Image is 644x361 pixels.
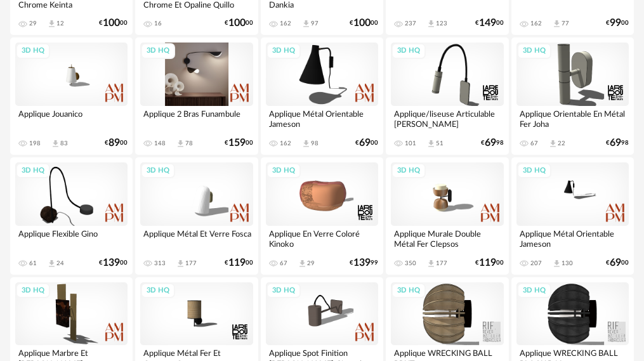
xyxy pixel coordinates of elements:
div: Applique Murale Double Métal Fer Clepsos [391,226,503,251]
a: 3D HQ Applique/liseuse Articulable [PERSON_NAME] 101 Download icon 51 €6998 [386,37,508,155]
div: 3D HQ [517,283,551,299]
span: Download icon [552,19,562,29]
div: € 00 [350,19,378,27]
div: € 00 [475,259,504,267]
span: Download icon [548,139,558,148]
span: 159 [228,139,246,147]
div: Applique Métal Orientable Jameson [516,226,629,251]
div: 3D HQ [16,283,50,299]
span: Download icon [47,259,56,268]
div: 3D HQ [141,163,175,179]
span: 99 [610,19,621,27]
span: Download icon [176,139,185,148]
span: 139 [353,259,371,267]
div: 83 [60,140,68,147]
span: Download icon [426,259,436,268]
a: 3D HQ Applique Métal Et Verre Fosca 313 Download icon 177 €11900 [135,157,258,275]
div: 22 [558,140,565,147]
div: Applique Métal Et Verre Fosca [140,226,253,251]
a: 3D HQ Applique En Verre Coloré Kinoko 67 Download icon 29 €13999 [261,157,383,275]
a: 3D HQ Applique Métal Orientable Jameson 162 Download icon 98 €6900 [261,37,383,155]
div: Applique/liseuse Articulable [PERSON_NAME] [391,106,503,131]
div: 16 [154,20,162,27]
div: 51 [436,140,444,147]
div: € 00 [99,259,128,267]
div: 3D HQ [391,283,426,299]
div: 177 [436,259,447,267]
span: Download icon [301,19,311,29]
div: € 00 [105,139,128,147]
div: 3D HQ [141,283,175,299]
div: 3D HQ [391,163,426,179]
div: 78 [185,140,193,147]
div: 313 [154,259,166,267]
div: 12 [56,20,64,27]
div: 29 [307,259,315,267]
div: € 00 [225,139,253,147]
div: 3D HQ [16,163,50,179]
span: 100 [103,19,120,27]
div: 3D HQ [266,43,301,59]
span: Download icon [426,139,436,148]
span: 69 [610,139,621,147]
span: 100 [353,19,371,27]
div: 162 [280,140,291,147]
div: Applique 2 Bras Funambule [140,106,253,131]
span: 119 [228,259,246,267]
span: Download icon [552,259,562,268]
span: 69 [359,139,371,147]
span: Download icon [426,19,436,29]
div: € 00 [355,139,378,147]
span: 149 [479,19,496,27]
div: 77 [562,20,569,27]
div: 207 [530,259,542,267]
div: 3D HQ [391,43,426,59]
div: 177 [185,259,197,267]
div: 98 [311,140,319,147]
span: Download icon [176,259,185,268]
div: € 00 [99,19,128,27]
div: € 99 [350,259,378,267]
div: Applique En Verre Coloré Kinoko [266,226,378,251]
div: 3D HQ [517,163,551,179]
div: Applique Jouanico [15,106,128,131]
div: 130 [562,259,573,267]
div: 24 [56,259,64,267]
div: 350 [405,259,416,267]
div: € 00 [606,259,629,267]
div: Applique Orientable En Métal Fer Joha [516,106,629,131]
div: 67 [280,259,287,267]
span: 139 [103,259,120,267]
a: 3D HQ Applique 2 Bras Funambule 148 Download icon 78 €15900 [135,37,258,155]
span: Download icon [301,139,311,148]
span: Download icon [51,139,60,148]
div: € 98 [606,139,629,147]
div: 61 [29,259,37,267]
span: Download icon [298,259,307,268]
div: 3D HQ [266,163,301,179]
span: Download icon [47,19,56,29]
div: Applique Flexible Gino [15,226,128,251]
div: 123 [436,20,447,27]
div: 3D HQ [141,43,175,59]
div: 148 [154,140,166,147]
div: 3D HQ [517,43,551,59]
div: 67 [530,140,538,147]
div: € 98 [481,139,504,147]
span: 119 [479,259,496,267]
div: 29 [29,20,37,27]
span: 100 [228,19,246,27]
div: Applique Métal Orientable Jameson [266,106,378,131]
div: € 00 [225,259,253,267]
div: 162 [280,20,291,27]
span: 69 [610,259,621,267]
div: € 00 [225,19,253,27]
div: 101 [405,140,416,147]
div: 3D HQ [16,43,50,59]
a: 3D HQ Applique Métal Orientable Jameson 207 Download icon 130 €6900 [511,157,634,275]
div: 198 [29,140,41,147]
span: 69 [485,139,496,147]
div: € 00 [475,19,504,27]
span: 89 [108,139,120,147]
a: 3D HQ Applique Jouanico 198 Download icon 83 €8900 [10,37,133,155]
